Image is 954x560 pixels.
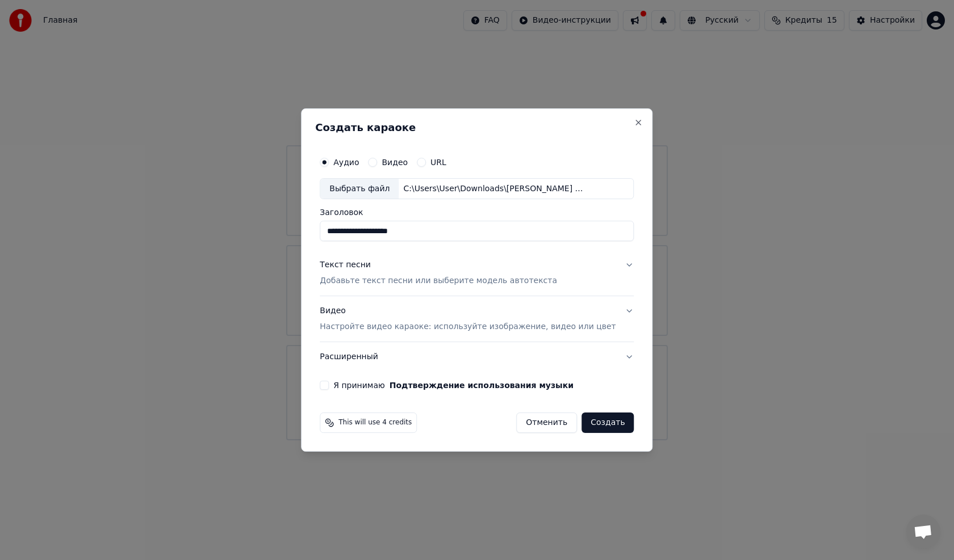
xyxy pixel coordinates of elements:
[320,260,371,271] div: Текст песни
[320,321,616,332] p: Настройте видео караоке: используйте изображение, видео или цвет
[320,297,634,342] button: ВидеоНастройте видео караоке: используйте изображение, видео или цвет
[320,342,634,372] button: Расширенный
[333,158,359,166] label: Аудио
[382,158,408,166] label: Видео
[315,123,638,133] h2: Создать караоке
[320,276,557,287] p: Добавьте текст песни или выберите модель автотекста
[333,381,574,389] label: Я принимаю
[430,158,446,166] label: URL
[320,306,616,333] div: Видео
[390,381,574,389] button: Я принимаю
[338,418,412,427] span: This will use 4 credits
[516,412,577,433] button: Отменить
[581,412,634,433] button: Создать
[320,179,399,199] div: Выбрать файл
[399,183,592,195] div: C:\Users\User\Downloads\[PERSON_NAME] 2025.mp3
[320,209,634,217] label: Заголовок
[320,251,634,296] button: Текст песниДобавьте текст песни или выберите модель автотекста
